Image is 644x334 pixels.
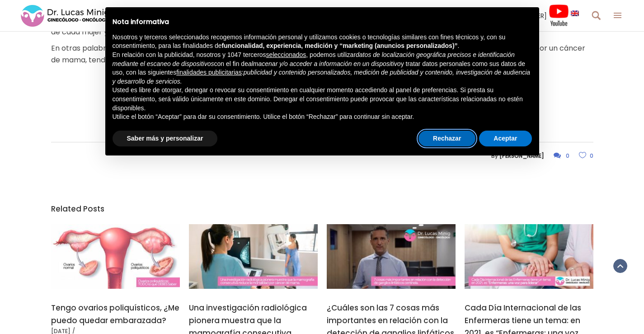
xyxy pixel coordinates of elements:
[113,113,532,122] p: Utilice el botón “Aceptar” para dar su consentimiento. Utilice el botón “Rechazar” para continuar...
[549,4,569,27] img: Videos Youtube Ginecología
[51,302,179,326] a: Tengo ovarios poliquísticos, ¿Me puedo quedar embarazada?
[51,43,585,65] span: En otras palabras, mientras que la mujer se encuentre en buenas condiciones de salud, pudiendo se...
[113,51,515,67] em: datos de localización geográfica precisos e identificación mediante el escaneo de dispositivos
[113,131,218,147] button: Saber más y personalizar
[113,86,532,113] p: Usted es libre de otorgar, denegar o revocar su consentimiento en cualquier momento accediendo al...
[479,131,531,147] button: Aceptar
[113,18,532,26] h2: Nota informativa
[113,69,531,85] em: publicidad y contenido personalizados, medición de publicidad y contenido, investigación de audie...
[51,101,593,113] div: ¡Aquí podrás Valorarnos!
[176,68,242,77] button: finalidades publicitarias
[248,60,401,67] em: almacenar y/o acceder a información en un dispositivo
[113,33,532,51] p: Nosotros y terceros seleccionados recogemos información personal y utilizamos cookies o tecnologí...
[266,51,306,60] button: seleccionados
[113,51,532,86] p: En relación con la publicidad, nosotros y 1047 terceros , podemos utilizar con el fin de y tratar...
[51,71,593,82] div: Valoración
[571,10,579,16] img: language english
[590,152,593,160] span: 0
[51,15,589,37] span: Por el contrario, dicha decisión tiene que ser individualizada basada en los potenciales benefici...
[51,202,593,215] h5: Related Posts
[554,152,569,160] a: 0
[418,131,475,147] button: Rechazar
[566,152,569,160] span: 0
[579,152,593,160] a: 0
[222,42,458,49] strong: funcionalidad, experiencia, medición y “marketing (anuncios personalizados)”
